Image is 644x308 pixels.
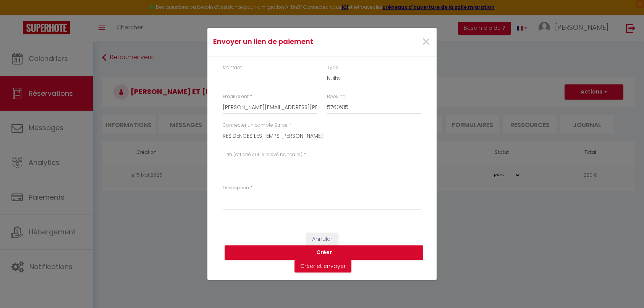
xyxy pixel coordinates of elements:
[421,31,431,53] span: ×
[213,36,355,47] h4: Envoyer un lien de paiement
[223,122,288,129] label: Connecter un compte Stripe
[294,260,351,273] button: Créer et envoyer
[223,184,249,192] label: Description
[421,34,431,50] button: Close
[223,151,303,158] label: Titre (affiché sur le relevé bancaire)
[327,93,346,100] label: Booking
[306,233,338,246] button: Annuler
[223,64,242,71] label: Montant
[6,3,29,26] button: Ouvrir le widget de chat LiveChat
[223,93,249,100] label: Email client
[225,245,423,260] button: Créer
[327,64,338,71] label: Type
